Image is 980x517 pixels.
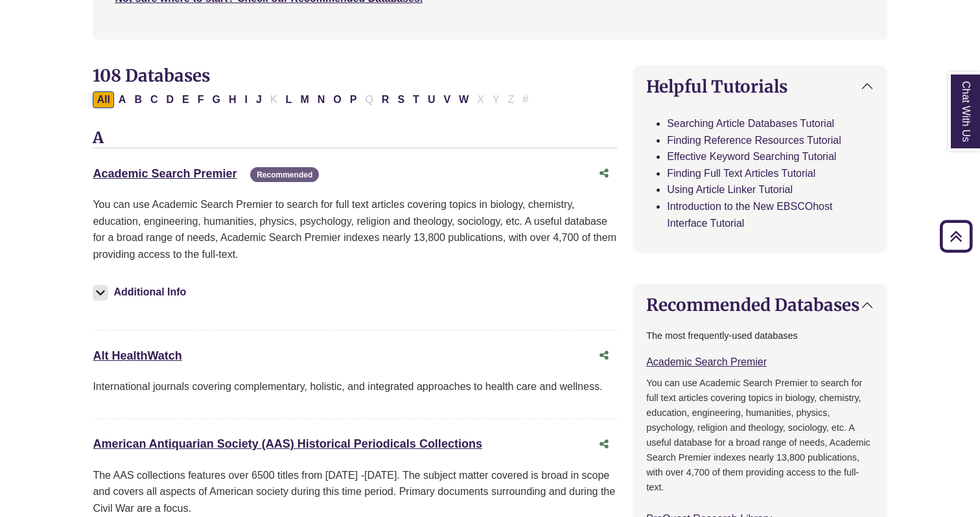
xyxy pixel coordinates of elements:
a: Finding Full Text Articles Tutorial [667,168,815,179]
button: Filter Results C [146,91,162,108]
a: Finding Reference Resources Tutorial [667,135,841,146]
a: Academic Search Premier [646,356,767,367]
button: Share this database [591,343,617,368]
p: You can use Academic Search Premier to search for full text articles covering topics in biology, ... [93,196,617,262]
button: Filter Results E [178,91,193,108]
a: Back to Top [935,227,977,245]
p: International journals covering complementary, holistic, and integrated approaches to health care... [93,378,617,395]
button: Filter Results D [163,91,178,108]
button: Filter Results M [296,91,312,108]
button: Filter Results W [455,91,472,108]
a: American Antiquarian Society (AAS) Historical Periodicals Collections [93,437,482,450]
a: Searching Article Databases Tutorial [667,118,834,129]
button: Filter Results V [439,91,454,108]
button: Filter Results O [329,91,345,108]
button: Helpful Tutorials [633,66,886,107]
p: The AAS collections features over 6500 titles from [DATE] -[DATE]. The subject matter covered is ... [93,467,617,517]
h3: A [93,129,617,148]
button: Filter Results I [241,91,251,108]
span: 108 Databases [93,65,210,86]
button: Filter Results F [194,91,208,108]
button: Filter Results S [393,91,408,108]
button: Recommended Databases [633,284,886,325]
button: Additional Info [93,283,190,301]
button: Filter Results B [130,91,146,108]
button: Share this database [591,161,617,186]
button: Filter Results J [252,91,266,108]
a: Effective Keyword Searching Tutorial [667,151,836,162]
button: Filter Results R [378,91,393,108]
button: Filter Results P [346,91,361,108]
span: Recommended [250,167,319,182]
a: Introduction to the New EBSCOhost Interface Tutorial [667,201,832,229]
p: You can use Academic Search Premier to search for full text articles covering topics in biology, ... [646,376,873,495]
button: Filter Results L [282,91,296,108]
button: Filter Results U [424,91,439,108]
button: Filter Results H [225,91,240,108]
button: Filter Results G [209,91,224,108]
div: Alpha-list to filter by first letter of database name [93,93,533,104]
a: Using Article Linker Tutorial [667,184,793,195]
button: All [93,91,113,108]
p: The most frequently-used databases [646,328,873,343]
a: Academic Search Premier [93,167,237,180]
a: Alt HealthWatch [93,349,181,362]
button: Filter Results N [314,91,329,108]
button: Filter Results A [115,91,130,108]
button: Share this database [591,432,617,457]
button: Filter Results T [409,91,423,108]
